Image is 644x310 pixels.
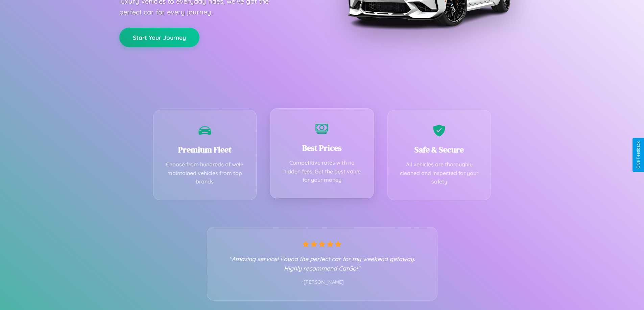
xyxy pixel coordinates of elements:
h3: Best Prices [281,142,363,153]
p: "Amazing service! Found the perfect car for my weekend getaway. Highly recommend CarGo!" [221,254,424,273]
h3: Safe & Secure [398,144,481,155]
button: Start Your Journey [119,28,199,47]
p: Choose from hundreds of well-maintained vehicles from top brands [164,160,246,186]
p: All vehicles are thoroughly cleaned and inspected for your safety [398,160,481,186]
h3: Premium Fleet [164,144,246,155]
div: Give Feedback [636,141,641,169]
p: Competitive rates with no hidden fees. Get the best value for your money [281,159,363,185]
p: - [PERSON_NAME] [221,278,424,287]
